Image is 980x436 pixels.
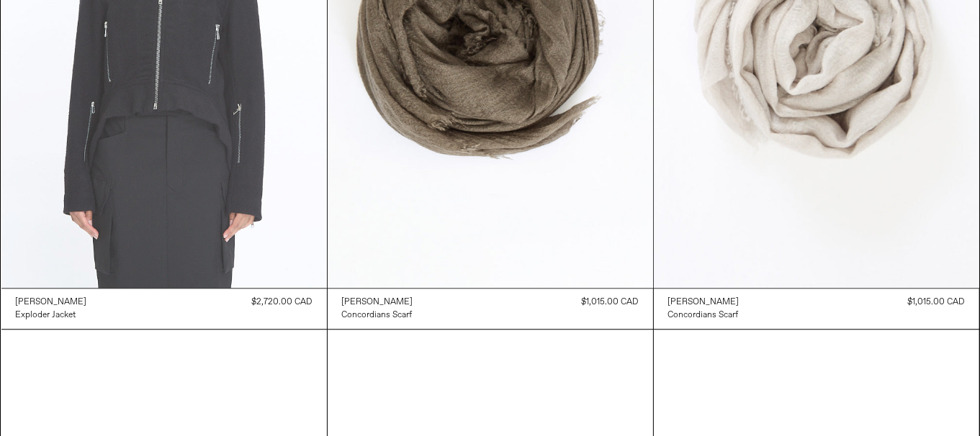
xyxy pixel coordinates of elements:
div: Exploder Jacket [16,309,76,322]
div: [PERSON_NAME] [342,296,413,309]
div: $2,720.00 CAD [252,296,313,309]
a: [PERSON_NAME] [342,296,413,309]
div: Concordians Scarf [668,309,739,322]
div: $1,015.00 CAD [908,296,965,309]
a: [PERSON_NAME] [16,296,87,309]
a: Concordians Scarf [668,309,740,322]
div: [PERSON_NAME] [668,296,740,309]
div: [PERSON_NAME] [16,296,87,309]
a: Concordians Scarf [342,309,413,322]
div: Concordians Scarf [342,309,413,322]
div: $1,015.00 CAD [582,296,639,309]
a: Exploder Jacket [16,309,87,322]
a: [PERSON_NAME] [668,296,740,309]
